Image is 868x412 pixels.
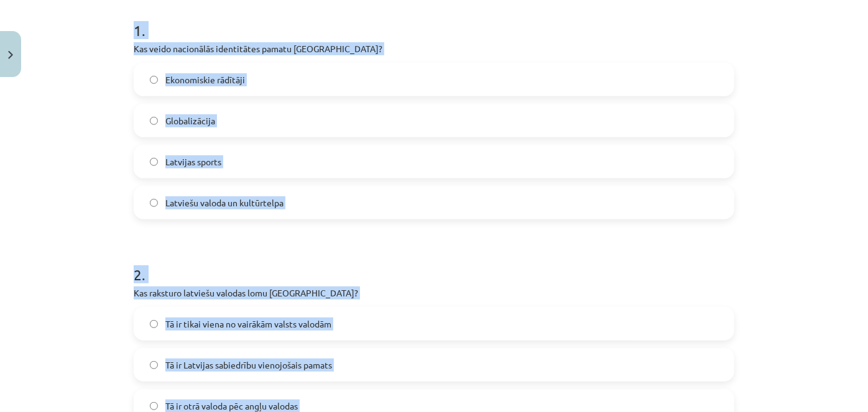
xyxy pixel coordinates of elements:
[165,73,245,86] span: Ekonomiskie rādītāji
[150,76,158,84] input: Ekonomiskie rādītāji
[150,320,158,328] input: Tā ir tikai viena no vairākām valsts valodām
[8,51,13,59] img: icon-close-lesson-0947bae3869378f0d4975bcd49f059093ad1ed9edebbc8119c70593378902aed.svg
[150,199,158,207] input: Latviešu valoda un kultūrtelpa
[150,117,158,125] input: Globalizācija
[150,402,158,410] input: Tā ir otrā valoda pēc angļu valodas
[165,196,284,209] span: Latviešu valoda un kultūrtelpa
[165,155,221,168] span: Latvijas sports
[150,158,158,166] input: Latvijas sports
[134,42,734,55] p: Kas veido nacionālās identitātes pamatu [GEOGRAPHIC_DATA]?
[150,361,158,369] input: Tā ir Latvijas sabiedrību vienojošais pamats
[165,114,215,127] span: Globalizācija
[134,286,734,300] p: Kas raksturo latviešu valodas lomu [GEOGRAPHIC_DATA]?
[134,244,734,283] h1: 2 .
[165,359,332,372] span: Tā ir Latvijas sabiedrību vienojošais pamats
[165,318,331,331] span: Tā ir tikai viena no vairākām valsts valodām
